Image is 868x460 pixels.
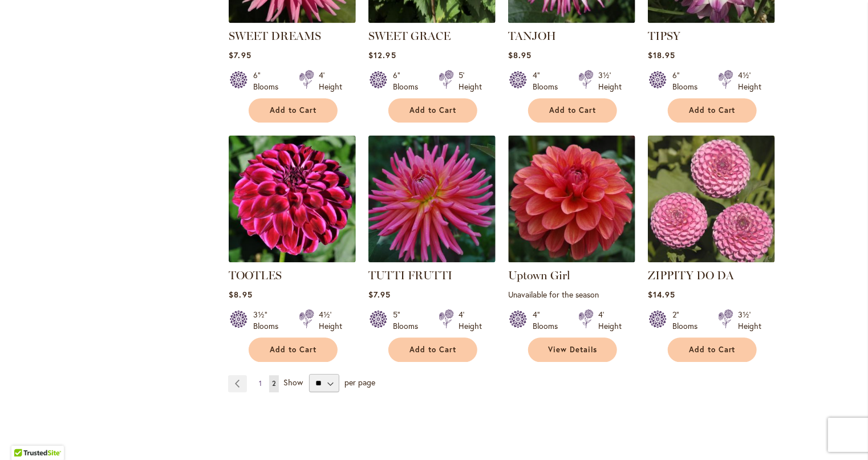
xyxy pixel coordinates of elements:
[648,268,734,282] a: ZIPPITY DO DA
[598,70,622,92] div: 3½' Height
[393,70,425,92] div: 6" Blooms
[459,70,482,92] div: 5' Height
[508,254,635,264] a: Uptown Girl
[259,379,262,388] span: 1
[668,337,757,362] button: Add to Cart
[508,268,570,282] a: Uptown Girl
[648,254,775,264] a: ZIPPITY DO DA
[598,309,622,332] div: 4' Height
[283,377,303,388] span: Show
[508,29,556,43] a: TANJOH
[229,289,252,300] span: $8.95
[648,135,775,262] img: ZIPPITY DO DA
[533,70,565,92] div: 4" Blooms
[368,14,496,25] a: SWEET GRACE
[270,345,317,355] span: Add to Cart
[409,105,456,115] span: Add to Cart
[272,379,276,388] span: 2
[368,268,452,282] a: TUTTI FRUTTI
[549,105,596,115] span: Add to Cart
[393,309,425,332] div: 5" Blooms
[648,29,680,43] a: TIPSY
[409,345,456,355] span: Add to Cart
[548,345,597,355] span: View Details
[738,309,761,332] div: 3½' Height
[528,337,617,362] a: View Details
[229,268,282,282] a: TOOTLES
[319,70,342,92] div: 4' Height
[368,254,496,264] a: TUTTI FRUTTI
[533,309,565,332] div: 4" Blooms
[648,14,775,25] a: TIPSY
[229,14,356,25] a: SWEET DREAMS
[270,105,317,115] span: Add to Cart
[689,105,736,115] span: Add to Cart
[672,309,704,332] div: 2" Blooms
[368,289,391,300] span: $7.95
[368,29,451,43] a: SWEET GRACE
[368,50,396,60] span: $12.95
[508,14,635,25] a: TANJOH
[648,289,675,300] span: $14.95
[253,70,285,92] div: 6" Blooms
[738,70,761,92] div: 4½' Height
[508,50,532,60] span: $8.95
[256,375,265,392] a: 1
[319,309,342,332] div: 4½' Height
[9,420,40,451] iframe: Launch Accessibility Center
[388,337,477,362] button: Add to Cart
[249,98,338,123] button: Add to Cart
[459,309,482,332] div: 4' Height
[689,345,736,355] span: Add to Cart
[668,98,757,123] button: Add to Cart
[249,337,338,362] button: Add to Cart
[388,98,477,123] button: Add to Cart
[229,254,356,264] a: Tootles
[528,98,617,123] button: Add to Cart
[229,50,251,60] span: $7.95
[229,135,356,262] img: Tootles
[508,289,635,300] p: Unavailable for the season
[229,29,321,43] a: SWEET DREAMS
[508,135,635,262] img: Uptown Girl
[648,50,675,60] span: $18.95
[672,70,704,92] div: 6" Blooms
[368,135,496,262] img: TUTTI FRUTTI
[253,309,285,332] div: 3½" Blooms
[344,377,375,388] span: per page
